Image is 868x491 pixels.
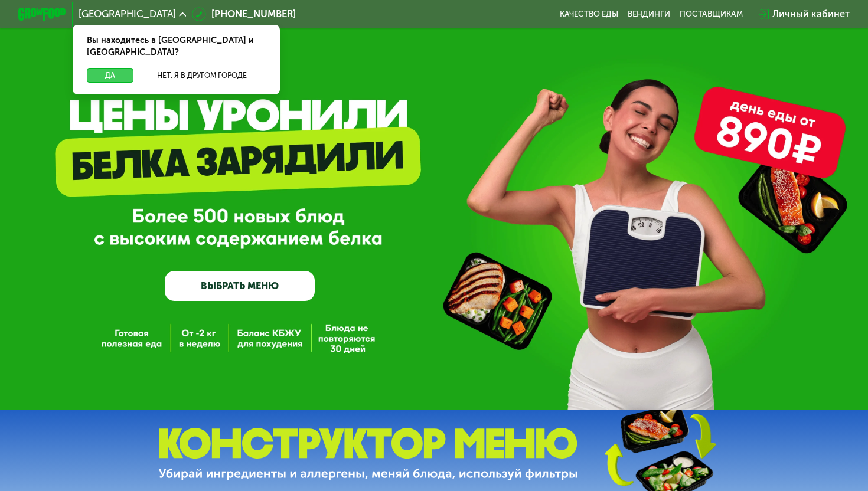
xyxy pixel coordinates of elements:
[87,68,133,83] button: Да
[165,271,315,301] a: ВЫБРАТЬ МЕНЮ
[192,7,296,22] a: [PHONE_NUMBER]
[73,25,280,68] div: Вы находитесь в [GEOGRAPHIC_DATA] и [GEOGRAPHIC_DATA]?
[680,9,743,19] div: поставщикам
[772,7,850,22] div: Личный кабинет
[79,9,176,19] span: [GEOGRAPHIC_DATA]
[628,9,670,19] a: Вендинги
[560,9,618,19] a: Качество еды
[138,68,265,83] button: Нет, я в другом городе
